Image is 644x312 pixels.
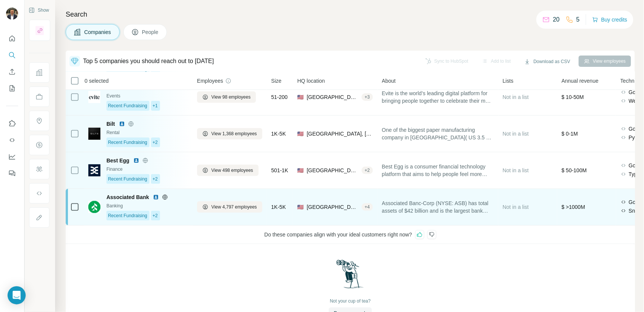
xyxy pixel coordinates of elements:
[562,77,599,85] span: Annual revenue
[106,157,129,164] span: Best Egg
[108,139,147,146] span: Recent Fundraising
[382,199,494,215] span: Associated Banc-Corp (NYSE: ASB) has total assets of $42 billion and is the largest bank holding ...
[23,5,54,16] button: Show
[562,131,578,137] span: $ 0-1M
[211,130,257,137] span: View 1,368 employees
[553,15,560,24] p: 20
[6,82,18,95] button: My lists
[503,204,529,210] span: Not in a list
[84,28,112,36] span: Companies
[592,14,627,25] button: Buy credits
[119,121,125,127] img: LinkedIn logo
[197,91,256,103] button: View 98 employees
[6,8,18,20] img: Avatar
[297,93,304,101] span: 🇺🇸
[88,201,100,213] img: Logo of Associated Bank
[503,77,514,85] span: Lists
[562,94,584,100] span: $ 10-50M
[8,286,26,304] div: Open Intercom Messenger
[153,176,158,182] span: +2
[6,117,18,130] button: Use Surfe on LinkedIn
[108,102,147,109] span: Recent Fundraising
[211,167,253,174] span: View 498 employees
[211,204,257,210] span: View 4,797 employees
[297,77,325,85] span: HQ location
[6,133,18,147] button: Use Surfe API
[211,94,251,100] span: View 98 employees
[66,9,635,20] h4: Search
[271,77,282,85] span: Size
[83,57,214,66] div: Top 5 companies you should reach out to [DATE]
[106,166,188,173] div: Finance
[297,167,304,174] span: 🇺🇸
[330,298,371,304] div: Not your cup of tea?
[297,203,304,211] span: 🇺🇸
[197,128,262,139] button: View 1,368 employees
[85,77,109,85] span: 0 selected
[519,56,575,67] button: Download as CSV
[106,93,188,99] div: Events
[503,167,529,173] span: Not in a list
[271,93,288,101] span: 51-200
[197,201,262,213] button: View 4,797 employees
[576,15,580,24] p: 5
[307,93,359,101] span: [GEOGRAPHIC_DATA], [US_STATE]
[307,130,373,137] span: [GEOGRAPHIC_DATA], [US_STATE]
[382,163,494,178] span: Best Egg is a consumer financial technology platform that aims to help people feel more confident...
[197,77,223,85] span: Employees
[153,102,158,109] span: +1
[133,158,139,164] img: LinkedIn logo
[271,130,286,137] span: 1K-5K
[382,126,494,141] span: One of the biggest paper manufacturing company in [GEOGRAPHIC_DATA]( US 3.5 bn enterprize). Also ...
[297,130,304,137] span: 🇺🇸
[66,226,635,244] div: Do these companies align with your ideal customers right now?
[503,94,529,100] span: Not in a list
[6,167,18,180] button: Feedback
[6,150,18,164] button: Dashboard
[307,203,359,211] span: [GEOGRAPHIC_DATA], [US_STATE]
[88,128,100,140] img: Logo of Bilt
[106,129,188,136] div: Rental
[362,204,373,210] div: + 4
[106,202,188,209] div: Banking
[153,212,158,219] span: +2
[106,120,115,128] span: Bilt
[503,131,529,137] span: Not in a list
[307,167,359,174] span: [GEOGRAPHIC_DATA], [US_STATE]
[88,91,100,103] img: Logo of Evite
[562,167,587,173] span: $ 50-100M
[142,28,159,36] span: People
[108,176,147,182] span: Recent Fundraising
[562,204,585,210] span: $ >1000M
[106,193,149,201] span: Associated Bank
[382,77,396,85] span: About
[271,203,286,211] span: 1K-5K
[108,212,147,219] span: Recent Fundraising
[6,32,18,45] button: Quick start
[362,167,373,174] div: + 2
[271,167,288,174] span: 501-1K
[88,164,100,176] img: Logo of Best Egg
[6,65,18,79] button: Enrich CSV
[382,90,494,105] span: Evite is the world’s leading digital platform for bringing people together to celebrate their mos...
[153,194,159,200] img: LinkedIn logo
[197,165,259,176] button: View 498 employees
[6,48,18,62] button: Search
[362,94,373,100] div: + 3
[153,139,158,146] span: +2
